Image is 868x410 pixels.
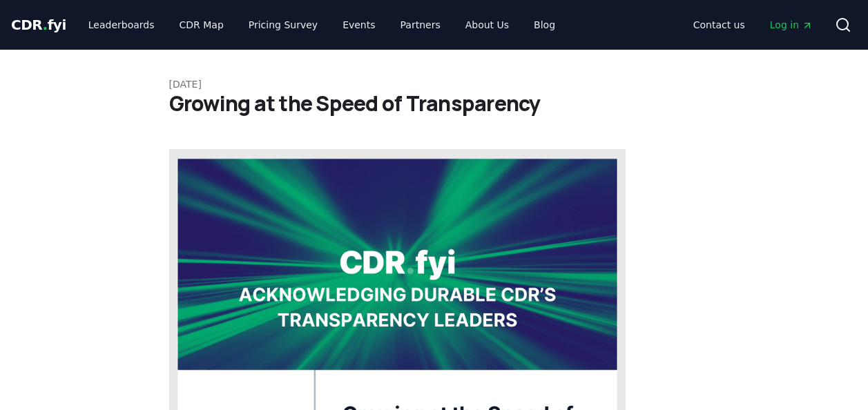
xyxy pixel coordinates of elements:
[682,12,756,37] a: Contact us
[168,12,235,37] a: CDR Map
[11,17,66,33] span: CDR fyi
[770,18,813,32] span: Log in
[43,17,48,33] span: .
[389,12,452,37] a: Partners
[454,12,520,37] a: About Us
[331,12,386,37] a: Events
[759,12,824,37] a: Log in
[169,91,700,116] h1: Growing at the Speed of Transparency
[523,12,566,37] a: Blog
[77,12,166,37] a: Leaderboards
[77,12,566,37] nav: Main
[169,77,700,91] p: [DATE]
[11,15,66,35] a: CDR.fyi
[682,12,824,37] nav: Main
[238,12,329,37] a: Pricing Survey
